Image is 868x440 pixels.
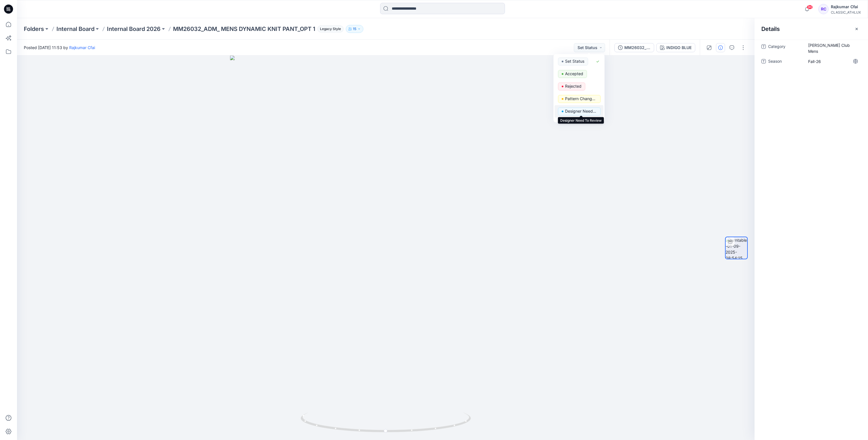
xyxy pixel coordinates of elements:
[24,45,95,50] span: Posted [DATE] 11:53 by
[173,25,315,33] p: MM26032_ADM_ MENS DYNAMIC KNIT PANT_OPT 1
[346,25,363,33] button: 15
[808,42,858,54] span: Sams Club Mens
[726,237,747,259] img: turntable-01-09-2025-08:54:15
[353,26,356,32] p: 15
[624,45,650,51] div: MM26032_ADM_ MENS DYNAMIC KNIT PANT_OPT 1
[317,26,344,32] span: Legacy Style
[716,43,725,52] button: Details
[24,25,44,33] a: Folders
[565,58,584,65] p: Set Status
[666,45,692,51] div: INDIGO BLUE
[107,25,161,33] a: Internal Board 2026
[831,10,861,14] div: CLASSIC_ATHLUX
[315,25,344,33] button: Legacy Style
[56,25,94,33] a: Internal Board
[614,43,654,52] button: MM26032_ADM_ MENS DYNAMIC KNIT PANT_OPT 1
[818,4,829,14] div: RC
[768,43,802,54] span: Category
[565,120,597,127] p: Dropped \ Not proceeding
[69,45,95,50] a: Rajkumar Cfai
[565,95,597,102] p: Pattern Changes Requested
[565,108,597,115] p: Designer Need To Review
[761,26,780,32] h2: Details
[768,58,802,66] span: Season
[808,58,858,64] span: Fall-26
[565,83,582,90] p: Rejected
[831,3,861,10] div: Rajkumar Cfai
[565,70,583,77] p: Accepted
[807,5,813,9] span: 90
[656,43,695,52] button: INDIGO BLUE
